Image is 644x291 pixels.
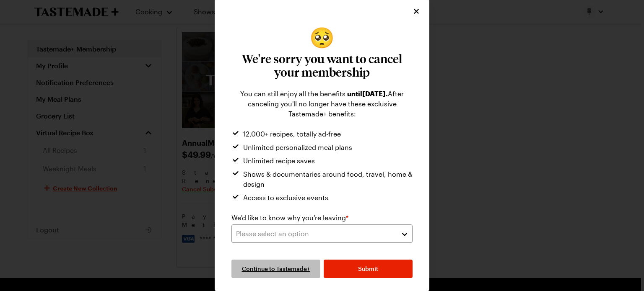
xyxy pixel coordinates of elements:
span: pleading face emoji [309,27,335,47]
span: Continue to Tastemade+ [242,265,310,273]
span: until [DATE] . [347,90,388,98]
span: Unlimited personalized meal plans [243,142,352,152]
label: We'd like to know why you're leaving [231,213,348,223]
button: Please select an option [231,224,413,243]
span: Submit [358,265,378,273]
button: Close [412,7,421,16]
button: Continue to Tastemade+ [231,260,320,278]
span: Access to exclusive events [243,193,328,203]
span: Shows & documentaries around food, travel, home & design [243,169,413,189]
button: Submit [324,260,413,278]
div: You can still enjoy all the benefits After canceling you'll no longer have these exclusive Tastem... [231,89,413,119]
div: Please select an option [236,229,395,239]
span: 12,000+ recipes, totally ad-free [243,129,341,139]
span: Unlimited recipe saves [243,156,315,166]
h3: We're sorry you want to cancel your membership [231,52,413,79]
